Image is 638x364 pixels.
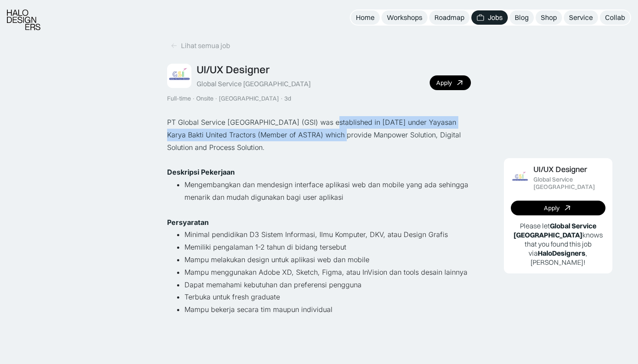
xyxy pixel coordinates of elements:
div: Service [569,13,593,22]
li: Memiliki pengalaman 1-2 tahun di bidang tersebut [184,241,471,253]
div: · [280,95,283,102]
div: Full-time [167,95,191,102]
a: Blog [510,10,534,25]
div: UI/UX Designer [197,63,270,76]
a: Collab [600,10,630,25]
a: Roadmap [429,10,470,25]
a: Shop [536,10,562,25]
div: Collab [605,13,625,22]
img: Job Image [511,169,529,187]
strong: Deskripsi Pekerjaan [167,168,235,176]
strong: Persyaratan [167,218,209,227]
a: Lihat semua job [167,39,233,53]
div: · [214,95,218,102]
li: Mampu bekerja secara tim maupun individual [184,303,471,316]
img: Job Image [167,64,191,88]
div: [GEOGRAPHIC_DATA] [219,95,279,102]
div: Global Service [GEOGRAPHIC_DATA] [533,176,605,191]
a: Apply [511,201,605,215]
a: Service [564,10,598,25]
a: Apply [430,75,471,90]
div: Home [356,13,375,22]
p: Please let knows that you found this job via , [PERSON_NAME]! [511,221,605,266]
b: Global Service [GEOGRAPHIC_DATA] [513,221,596,239]
p: ‍ [167,316,471,328]
div: Shop [541,13,557,22]
p: ‍ [167,204,471,216]
a: Workshops [381,10,428,25]
div: UI/UX Designer [533,165,587,174]
li: Terbuka untuk fresh graduate [184,291,471,303]
p: ‍ [167,154,471,166]
div: Apply [544,205,559,212]
a: Jobs [471,10,508,25]
p: PT Global Service [GEOGRAPHIC_DATA] (GSI) was established in [DATE] under Yayasan Karya Bakti Uni... [167,116,471,153]
div: · [192,95,195,102]
div: Onsite [196,95,214,102]
div: 3d [284,95,291,102]
div: Lihat semua job [181,41,230,50]
li: Mampu melakukan design untuk aplikasi web dan mobile [184,253,471,266]
div: Apply [436,79,452,87]
a: Home [351,10,380,25]
div: Blog [515,13,529,22]
div: Jobs [488,13,503,22]
li: Mampu menggunakan Adobe XD, Sketch, Figma, atau InVision dan tools desain lainnya [184,266,471,279]
b: HaloDesigners [538,249,585,257]
div: Roadmap [434,13,464,22]
div: Global Service [GEOGRAPHIC_DATA] [197,79,311,88]
li: Mengembangkan dan mendesign interface aplikasi web dan mobile yang ada sehingga menarik dan mudah... [184,179,471,204]
li: Dapat memahami kebutuhan dan preferensi pengguna [184,279,471,291]
li: Minimal pendidikan D3 Sistem Informasi, Ilmu Komputer, DKV, atau Design Grafis [184,228,471,241]
div: Workshops [387,13,422,22]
